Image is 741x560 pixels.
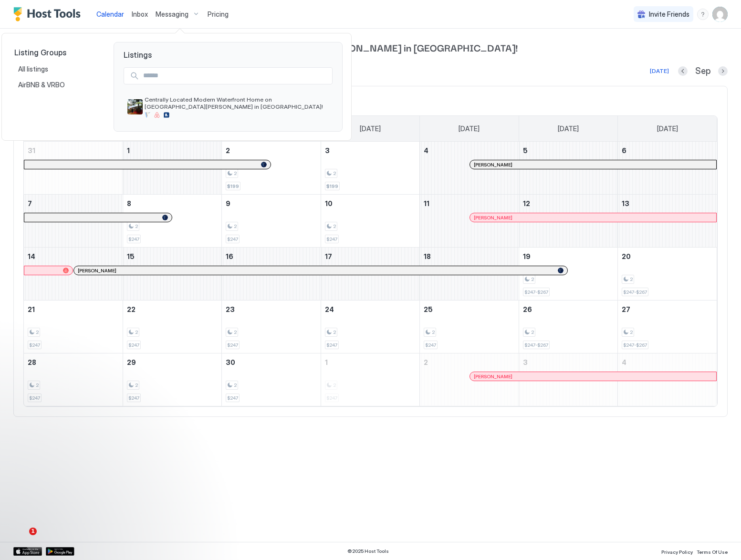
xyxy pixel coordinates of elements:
span: All listings [18,65,50,73]
iframe: Intercom notifications message [7,467,198,534]
span: Listings [114,42,342,60]
span: AirBNB & VRBO [18,81,66,89]
span: 1 [29,528,37,535]
span: Listing Groups [14,48,98,57]
input: Input Field [139,68,332,84]
div: listing image [127,99,143,114]
iframe: Intercom live chat [10,528,32,550]
span: Centrally Located Modern Waterfront Home on [GEOGRAPHIC_DATA][PERSON_NAME] in [GEOGRAPHIC_DATA]! [145,96,329,110]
